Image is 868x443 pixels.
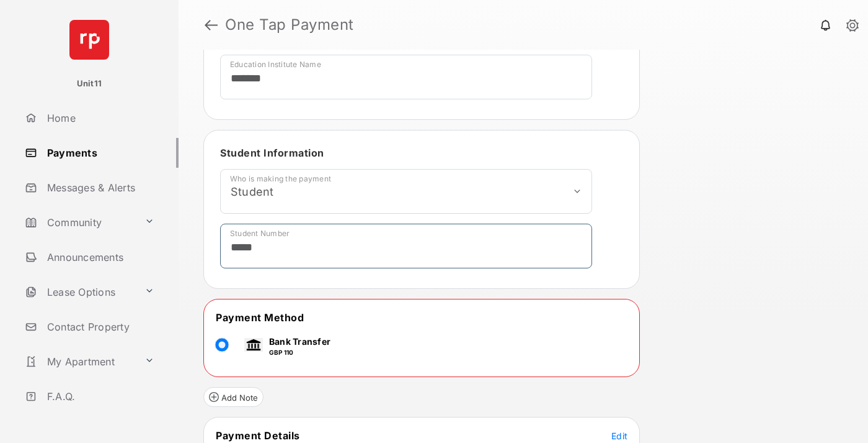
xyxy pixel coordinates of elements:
strong: One Tap Payment [225,17,354,32]
span: Payment Details [216,429,300,442]
img: bank.png [244,338,263,352]
a: Messages & Alerts [20,173,179,203]
a: F.A.Q. [20,381,179,411]
a: Announcements [20,242,179,272]
a: Home [20,103,179,133]
a: Lease Options [20,277,139,307]
p: GBP 110 [269,348,330,357]
p: Unit11 [77,78,102,90]
img: svg+xml;base64,PHN2ZyB4bWxucz0iaHR0cDovL3d3dy53My5vcmcvMjAwMC9zdmciIHdpZHRoPSI2NCIgaGVpZ2h0PSI2NC... [69,20,109,60]
a: Community [20,208,139,237]
a: My Apartment [20,347,139,377]
span: Edit [611,431,627,441]
span: Student Information [220,147,324,159]
button: Edit [611,429,627,442]
span: Payment Method [216,311,304,324]
a: Contact Property [20,312,179,342]
a: Payments [20,138,179,168]
p: Bank Transfer [269,335,330,348]
button: Add Note [203,387,263,407]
